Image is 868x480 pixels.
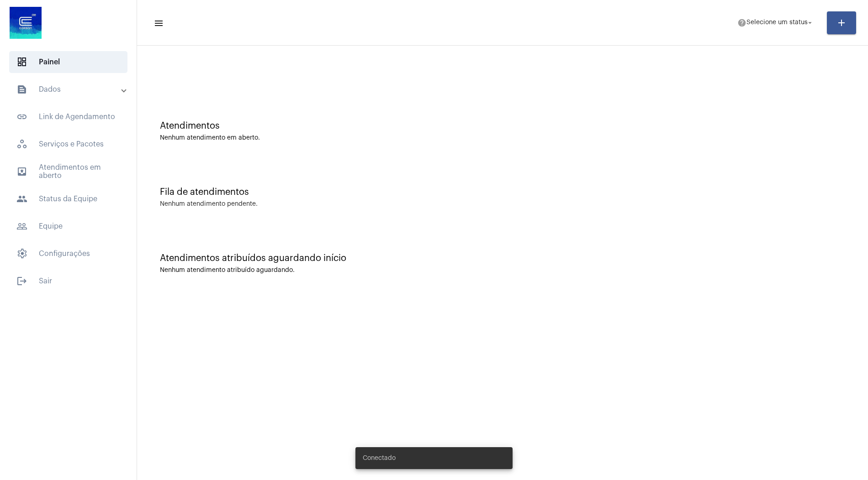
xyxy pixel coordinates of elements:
mat-icon: sidenav icon [16,276,27,287]
img: d4669ae0-8c07-2337-4f67-34b0df7f5ae4.jpeg [7,5,44,41]
div: Atendimentos [160,121,845,131]
span: Sair [9,270,127,292]
div: Atendimentos atribuídos aguardando início [160,253,845,263]
mat-icon: sidenav icon [16,221,27,232]
span: Conectado [363,454,396,463]
span: sidenav icon [16,139,27,150]
mat-icon: sidenav icon [153,18,163,29]
mat-icon: arrow_drop_down [806,19,814,27]
span: Equipe [9,215,127,237]
span: Serviços e Pacotes [9,133,127,155]
div: Nenhum atendimento em aberto. [160,135,845,141]
span: Atendimentos em aberto [9,161,127,183]
mat-icon: sidenav icon [16,84,27,95]
span: Configurações [9,243,127,265]
mat-icon: add [836,17,847,28]
mat-expansion-panel-header: sidenav iconDados [5,78,137,100]
mat-icon: sidenav icon [16,166,27,177]
span: sidenav icon [16,248,27,259]
mat-icon: help [737,18,746,27]
span: Selecione um status [746,20,808,26]
span: Link de Agendamento [9,106,127,128]
span: sidenav icon [16,57,27,68]
div: Nenhum atendimento atribuído aguardando. [160,267,845,274]
mat-panel-title: Dados [16,84,122,95]
mat-icon: sidenav icon [16,193,27,204]
span: Status da Equipe [9,188,127,210]
div: Fila de atendimentos [160,187,845,197]
mat-icon: sidenav icon [16,111,27,122]
button: Selecione um status [732,14,820,32]
div: Nenhum atendimento pendente. [160,201,258,208]
span: Painel [9,51,127,73]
